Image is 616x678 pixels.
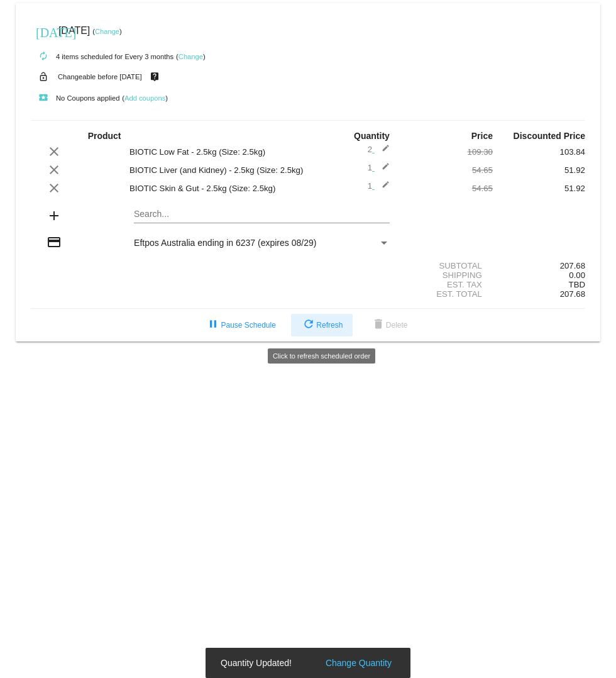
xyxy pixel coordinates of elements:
[400,289,493,299] div: Est. Total
[36,49,51,64] mat-icon: autorenew
[493,184,585,193] div: 51.92
[47,162,62,177] mat-icon: clear
[134,238,316,248] span: Eftpos Australia ending in 6237 (expires 08/29)
[301,321,343,330] span: Refresh
[31,94,119,102] small: No Coupons applied
[400,280,493,289] div: Est. Tax
[569,280,585,289] span: TBD
[47,208,62,223] mat-icon: add
[560,289,585,299] span: 207.68
[206,318,221,333] mat-icon: pause
[301,318,316,333] mat-icon: refresh
[400,270,493,280] div: Shipping
[291,314,353,336] button: Refresh
[179,53,203,60] a: Change
[176,53,206,60] small: ( )
[58,73,142,81] small: Changeable before [DATE]
[493,261,585,270] div: 207.68
[36,91,51,106] mat-icon: local_play
[400,165,493,175] div: 54.65
[47,181,62,196] mat-icon: clear
[322,657,395,669] button: Change Quantity
[400,184,493,193] div: 54.65
[95,28,119,35] a: Change
[400,147,493,157] div: 109.30
[361,314,418,336] button: Delete
[368,145,390,154] span: 2
[134,209,390,220] input: Search...
[36,69,51,85] mat-icon: lock_open
[31,53,173,60] small: 4 items scheduled for Every 3 months
[569,270,585,280] span: 0.00
[371,318,386,333] mat-icon: delete
[88,131,121,141] strong: Product
[493,147,585,157] div: 103.84
[514,131,585,141] strong: Discounted Price
[123,184,308,193] div: BIOTIC Skin & Gut - 2.5kg (Size: 2.5kg)
[400,261,493,270] div: Subtotal
[375,181,390,196] mat-icon: edit
[375,162,390,177] mat-icon: edit
[123,165,308,175] div: BIOTIC Liver (and Kidney) - 2.5kg (Size: 2.5kg)
[371,321,408,330] span: Delete
[36,24,51,39] mat-icon: [DATE]
[375,144,390,159] mat-icon: edit
[195,314,285,336] button: Pause Schedule
[92,28,122,35] small: ( )
[147,69,162,85] mat-icon: live_help
[368,163,390,172] span: 1
[122,94,168,102] small: ( )
[124,94,165,102] a: Add coupons
[134,238,390,248] mat-select: Payment Method
[471,131,493,141] strong: Price
[354,131,390,141] strong: Quantity
[221,657,395,669] simple-snack-bar: Quantity Updated!
[206,321,275,330] span: Pause Schedule
[47,144,62,159] mat-icon: clear
[368,181,390,191] span: 1
[123,147,308,157] div: BIOTIC Low Fat - 2.5kg (Size: 2.5kg)
[47,235,62,250] mat-icon: credit_card
[493,165,585,175] div: 51.92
